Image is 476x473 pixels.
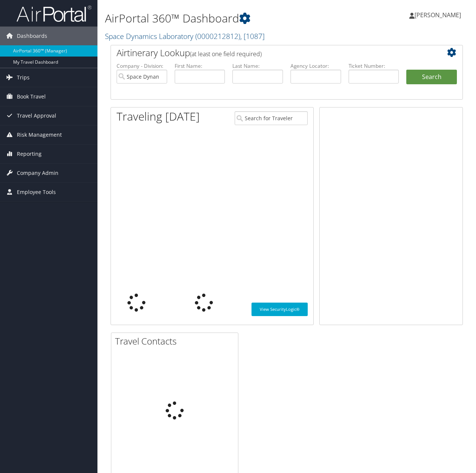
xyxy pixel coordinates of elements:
a: [PERSON_NAME] [409,4,469,26]
a: Space Dynamics Laboratory [105,31,265,41]
input: Search for Traveler [235,111,308,125]
span: Trips [17,68,30,87]
h1: Traveling [DATE] [117,109,200,124]
span: Risk Management [17,125,62,144]
label: Ticket Number: [349,62,399,70]
span: ( 0000212812 ) [195,31,240,41]
span: Dashboards [17,27,47,45]
span: Travel Approval [17,106,56,125]
img: airportal-logo.png [16,5,91,22]
a: View SecurityLogic® [251,303,308,316]
h1: AirPortal 360™ Dashboard [105,10,347,26]
h2: Airtinerary Lookup [117,46,428,59]
span: Company Admin [17,164,58,182]
span: Book Travel [17,87,46,106]
span: [PERSON_NAME] [415,11,461,19]
span: Reporting [17,145,42,163]
h2: Travel Contacts [115,335,238,348]
label: Agency Locator: [290,62,341,70]
span: Employee Tools [17,183,56,201]
label: Company - Division: [117,62,167,70]
span: , [ 1087 ] [240,31,265,41]
button: Search [406,70,457,85]
label: First Name: [175,62,225,70]
span: (at least one field required) [190,50,262,58]
label: Last Name: [232,62,283,70]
